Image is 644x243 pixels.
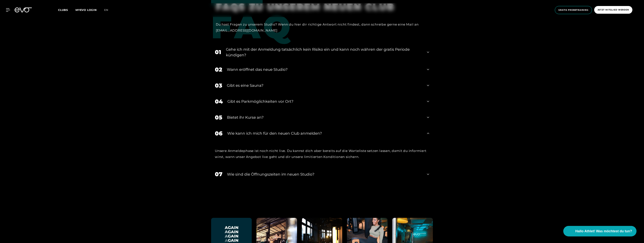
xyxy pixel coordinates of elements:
[215,81,222,90] div: 03
[215,129,223,138] div: 06
[215,65,222,74] div: 02
[227,99,422,104] div: Gibt es Parkmöglichkeiten vor Ort?
[227,83,422,88] div: Gibt es eine Sauna?
[558,8,588,12] span: Gratis Probetraining
[226,47,422,58] div: Gehe ich mit der Anmeldung tatsächlich kein Risiko ein und kann noch währen der gratis Periode kü...
[554,6,593,14] a: Gratis Probetraining
[593,6,634,14] a: Jetzt Mitglied werden
[216,21,424,34] div: Du hast Fragen zu unserem Studio? Wenn du hier dir richtige Antwort nicht findest, dann schreibe ...
[75,8,97,12] a: MYEVO LOGIN
[227,115,422,120] div: Bietet ihr Kurse an?
[215,113,222,122] div: 05
[215,148,429,160] div: Unsere Anmeldephase ist noch nicht live. Du kannst dich aber bereits auf die Warteliste setzen la...
[58,8,75,12] a: Clubs
[58,8,68,12] span: Clubs
[104,8,108,12] span: en
[227,131,422,136] div: Wie kann ich mich für den neuen Club anmelden?
[215,170,222,178] div: 07
[598,8,629,11] span: Jetzt Mitglied werden
[575,229,632,234] span: Hallo Athlet! Was möchtest du tun?
[227,171,422,177] div: ​Wie sind die Öffnungszeiten im neuen Studio?
[215,97,223,106] div: 04
[104,8,113,12] a: en
[227,67,422,72] div: Wann eröffnet das neue Studio?
[563,226,637,236] button: Hallo Athlet! Was möchtest du tun?
[215,48,221,56] div: 01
